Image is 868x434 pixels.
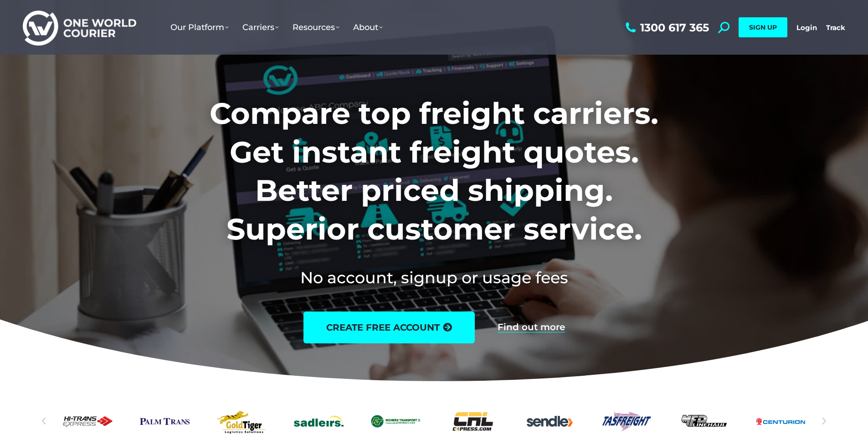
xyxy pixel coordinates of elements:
a: 1300 617 365 [623,22,709,33]
h2: No account, signup or usage fees [149,266,719,289]
a: SIGN UP [739,17,787,37]
a: About [346,13,390,41]
a: Track [826,23,845,32]
a: Carriers [236,13,286,41]
a: create free account [303,311,475,343]
a: Login [796,23,817,32]
h1: Compare top freight carriers. Get instant freight quotes. Better priced shipping. Superior custom... [149,94,719,248]
a: Find out more [498,322,565,332]
span: SIGN UP [749,23,777,31]
span: Carriers [242,22,279,32]
a: Resources [286,13,346,41]
a: Our Platform [164,13,236,41]
span: About [353,22,383,32]
span: Resources [293,22,339,32]
img: One World Courier [23,9,136,46]
span: Our Platform [170,22,229,32]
